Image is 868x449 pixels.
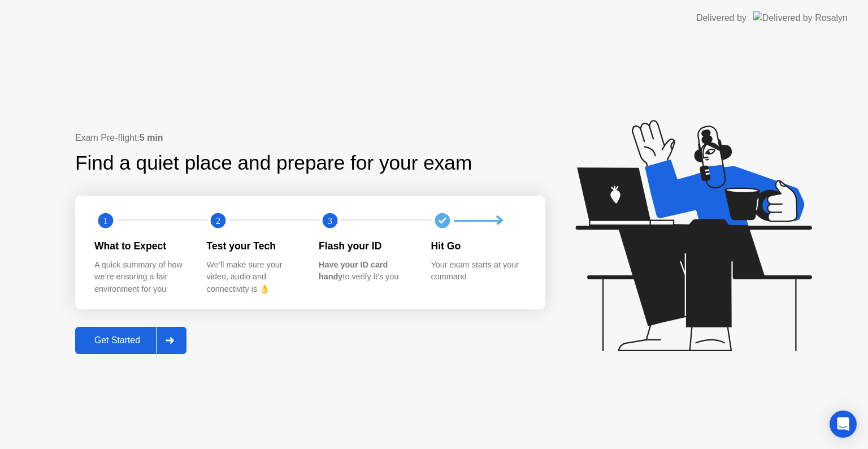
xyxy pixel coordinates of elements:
div: Find a quiet place and prepare for your exam [75,148,474,178]
div: Exam Pre-flight: [75,131,545,145]
div: A quick summary of how we’re ensuring a fair environment for you [94,259,189,296]
div: Open Intercom Messenger [830,411,857,438]
img: Delivered by Rosalyn [753,11,848,24]
div: Hit Go [431,239,526,253]
b: Have your ID card handy [319,260,388,282]
button: Get Started [75,327,186,354]
text: 3 [328,215,332,226]
div: Test your Tech [207,239,301,253]
div: Your exam starts at your command [431,259,526,283]
div: Get Started [79,335,156,346]
div: to verify it’s you [319,259,413,283]
text: 2 [215,215,220,226]
text: 1 [103,215,108,226]
div: Delivered by [696,11,747,25]
div: What to Expect [94,239,189,253]
div: We’ll make sure your video, audio and connectivity is 👌 [207,259,301,296]
b: 5 min [140,133,163,143]
div: Flash your ID [319,239,413,253]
